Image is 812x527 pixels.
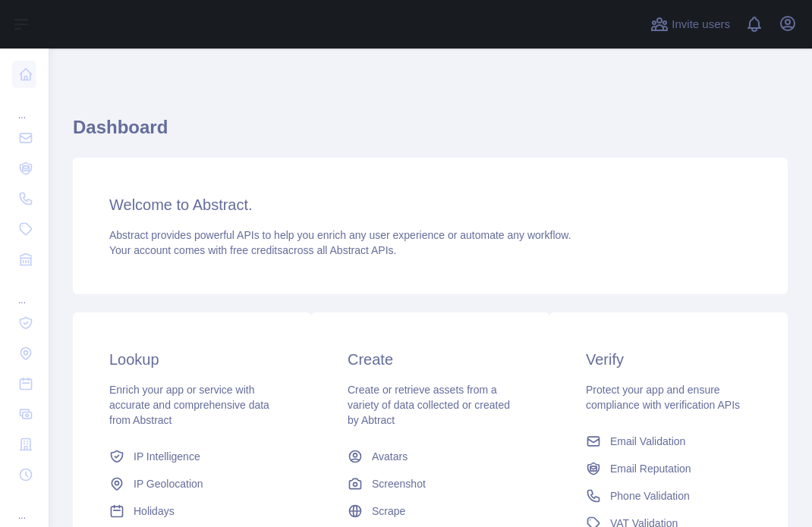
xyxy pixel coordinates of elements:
a: Screenshot [341,470,519,497]
span: Create or retrieve assets from a variety of data collected or created by Abtract [348,384,510,426]
h1: Dashboard [73,115,788,152]
span: Your account comes with across all Abstract APIs. [109,244,396,256]
span: Protect your app and ensure compliance with verification APIs [586,384,740,411]
a: Email Reputation [580,455,757,482]
div: ... [12,91,36,121]
span: IP Intelligence [134,449,200,464]
h3: Welcome to Abstract. [109,194,751,215]
span: Screenshot [372,476,426,491]
div: ... [12,491,36,522]
span: Scrape [372,503,405,519]
a: Holidays [103,497,281,525]
span: Phone Validation [610,488,690,503]
h3: Create [348,349,513,370]
span: Abstract provides powerful APIs to help you enrich any user experience or automate any workflow. [109,229,571,241]
span: Holidays [134,503,175,519]
h3: Verify [586,349,751,370]
span: Enrich your app or service with accurate and comprehensive data from Abstract [109,384,269,426]
button: Invite users [647,12,733,36]
a: Avatars [341,443,519,470]
span: Avatars [372,449,408,464]
div: ... [12,276,36,306]
span: Invite users [672,16,730,33]
span: IP Geolocation [134,476,203,491]
span: Email Reputation [610,461,691,476]
a: Scrape [341,497,519,525]
a: Phone Validation [580,482,757,510]
h3: Lookup [109,349,275,370]
span: Email Validation [610,434,685,449]
span: free credits [230,244,282,256]
a: Email Validation [580,428,757,455]
a: IP Geolocation [103,470,281,497]
a: IP Intelligence [103,443,281,470]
